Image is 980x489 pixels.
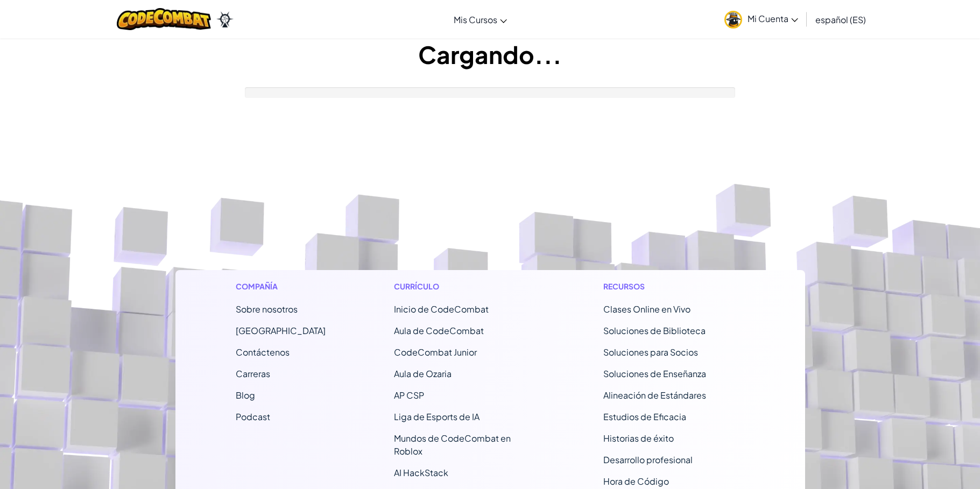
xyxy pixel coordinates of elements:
a: Hora de Código [603,476,669,487]
span: Inicio de CodeCombat [394,303,489,315]
img: avatar [724,11,742,29]
a: Soluciones de Enseñanza [603,368,706,379]
a: Mi Cuenta [719,2,803,36]
a: Carreras [236,368,270,379]
a: Podcast [236,411,270,422]
a: AI HackStack [394,467,448,478]
a: Alineación de Estándares [603,389,706,401]
span: Mis Cursos [454,14,497,25]
a: Aula de CodeCombat [394,325,484,336]
a: Mis Cursos [448,5,512,34]
h1: Compañía [236,281,326,292]
a: Sobre nosotros [236,303,298,315]
a: Clases Online en Vivo [603,303,690,315]
a: Estudios de Eficacia [603,411,686,422]
span: Mi Cuenta [748,13,798,24]
h1: Currículo [394,281,535,292]
a: AP CSP [394,389,424,401]
h1: Recursos [603,281,745,292]
a: Soluciones para Socios [603,346,698,358]
img: CodeCombat logo [117,8,211,30]
a: Blog [236,389,255,401]
a: Desarrollo profesional [603,454,693,465]
a: Aula de Ozaria [394,368,452,379]
img: Ozaria [216,11,234,27]
a: Liga de Esports de IA [394,411,480,422]
a: español (ES) [810,5,871,34]
span: Contáctenos [236,346,290,358]
a: Soluciones de Biblioteca [603,325,706,336]
a: Mundos de CodeCombat en Roblox [394,433,511,457]
a: CodeCombat Junior [394,346,477,358]
span: español (ES) [815,14,866,25]
a: Historias de éxito [603,433,674,444]
a: [GEOGRAPHIC_DATA] [236,325,326,336]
